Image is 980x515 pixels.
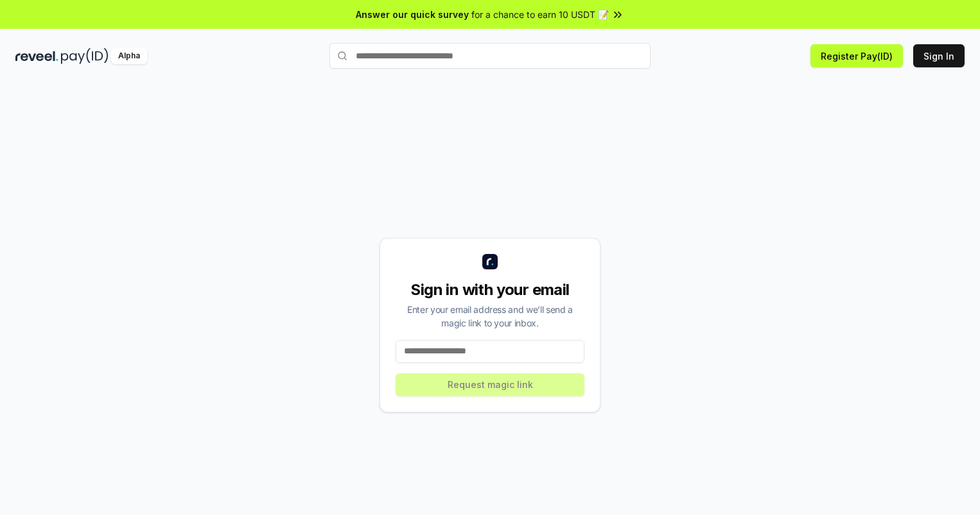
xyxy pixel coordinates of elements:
div: Enter your email address and we’ll send a magic link to your inbox. [396,303,584,330]
div: Alpha [111,48,147,64]
button: Register Pay(ID) [810,44,903,67]
button: Sign In [913,44,965,67]
span: Answer our quick survey [356,8,469,21]
img: reveel_dark [15,48,58,64]
img: logo_small [482,254,498,269]
div: Sign in with your email [396,280,584,300]
span: for a chance to earn 10 USDT 📝 [471,8,609,21]
img: pay_id [61,48,109,64]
